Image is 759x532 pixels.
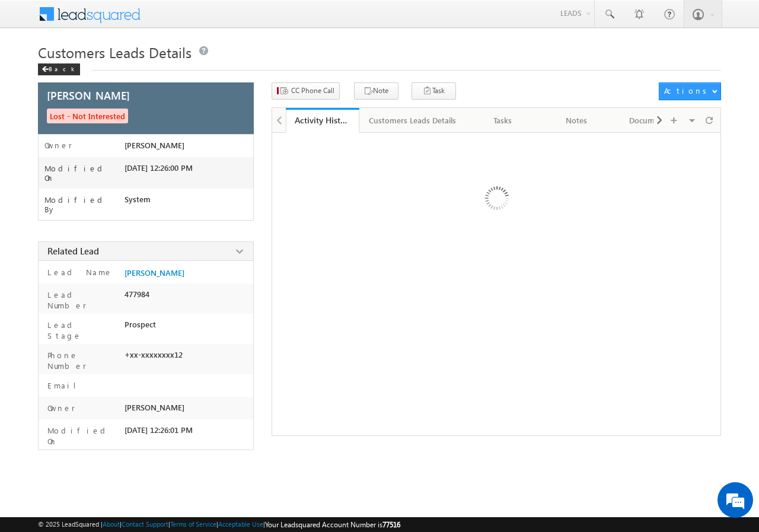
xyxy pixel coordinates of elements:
[44,289,119,311] label: Lead Number
[218,520,263,528] a: Acceptable Use
[47,109,128,123] span: Lost - Not Interested
[38,519,400,530] span: © 2025 LeadSquared | | | | |
[44,164,125,183] label: Modified On
[47,90,130,101] span: [PERSON_NAME]
[44,141,72,150] label: Owner
[44,267,113,278] label: Lead Name
[286,108,359,133] a: Activity History
[122,520,168,528] a: Contact Support
[382,520,400,529] span: 77516
[286,108,359,132] li: Activity History
[44,350,119,371] label: Phone Number
[265,520,400,529] span: Your Leadsquared Account Number is
[44,195,125,214] label: Modified By
[614,108,687,133] a: Documents
[44,380,85,391] label: Email
[125,403,184,412] span: [PERSON_NAME]
[125,141,184,150] span: [PERSON_NAME]
[291,85,334,96] span: CC Phone Call
[664,85,711,96] div: Actions
[369,113,456,128] div: Customers Leads Details
[540,108,614,133] a: Notes
[170,520,216,528] a: Terms of Service
[623,113,677,128] div: Documents
[295,114,350,126] div: Activity History
[125,289,149,299] span: 477984
[659,82,721,100] button: Actions
[44,320,119,341] label: Lead Stage
[38,43,192,62] span: Customers Leads Details
[435,139,557,262] img: Loading ...
[47,245,99,257] span: Related Lead
[44,425,119,447] label: Modified On
[476,113,530,128] div: Tasks
[412,82,456,100] button: Task
[125,350,183,359] span: +xx-xxxxxxxx12
[467,108,540,133] a: Tasks
[125,425,193,435] span: [DATE] 12:26:01 PM
[125,195,151,204] span: System
[272,82,340,100] button: CC Phone Call
[354,82,398,100] button: Note
[125,163,193,173] span: [DATE] 12:26:00 PM
[550,113,603,128] div: Notes
[103,520,120,528] a: About
[125,268,184,278] a: [PERSON_NAME]
[359,108,467,133] a: Customers Leads Details
[44,403,75,413] label: Owner
[125,320,156,329] span: Prospect
[38,63,80,75] div: Back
